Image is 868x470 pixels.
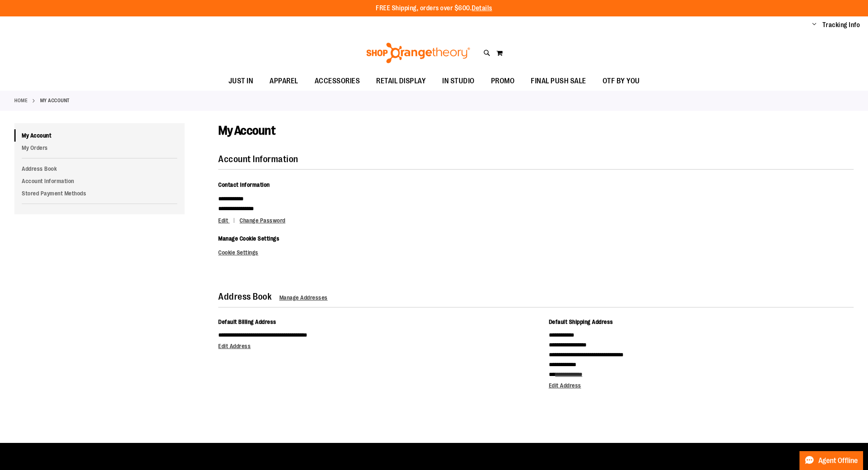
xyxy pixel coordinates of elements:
a: RETAIL DISPLAY [368,72,434,91]
a: My Account [14,129,185,142]
span: OTF BY YOU [603,72,640,90]
a: My Orders [14,142,185,154]
a: PROMO [483,72,523,91]
span: FINAL PUSH SALE [531,72,586,90]
a: ACCESSORIES [306,72,368,91]
a: Edit [218,217,238,224]
a: Change Password [240,217,286,224]
a: Tracking Info [822,21,860,30]
a: Details [472,5,492,12]
button: Agent Offline [799,451,863,470]
span: PROMO [491,72,515,90]
a: Manage Addresses [279,294,328,301]
a: Cookie Settings [218,249,258,256]
span: Agent Offline [818,457,858,465]
strong: Address Book [218,291,272,302]
a: OTF BY YOU [594,72,648,91]
span: RETAIL DISPLAY [376,72,426,90]
a: Address Book [14,163,185,175]
strong: Account Information [218,154,298,164]
a: Stored Payment Methods [14,187,185,199]
a: Account Information [14,175,185,187]
a: APPAREL [261,72,306,91]
strong: My Account [40,97,70,104]
a: FINAL PUSH SALE [523,72,594,91]
span: ACCESSORIES [315,72,360,90]
span: Edit [218,217,228,224]
span: IN STUDIO [442,72,475,90]
span: Default Shipping Address [549,319,613,325]
a: Edit Address [549,382,581,389]
a: JUST IN [220,72,262,91]
a: Edit Address [218,343,251,349]
span: Manage Cookie Settings [218,235,279,242]
img: Shop Orangetheory [365,43,471,63]
button: Account menu [812,21,816,29]
span: JUST IN [228,72,254,90]
span: Contact Information [218,181,270,188]
p: FREE Shipping, orders over $600. [376,4,492,13]
a: IN STUDIO [434,72,483,91]
a: Home [14,97,27,104]
span: APPAREL [270,72,298,90]
span: My Account [218,124,275,138]
span: Default Billing Address [218,319,276,325]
